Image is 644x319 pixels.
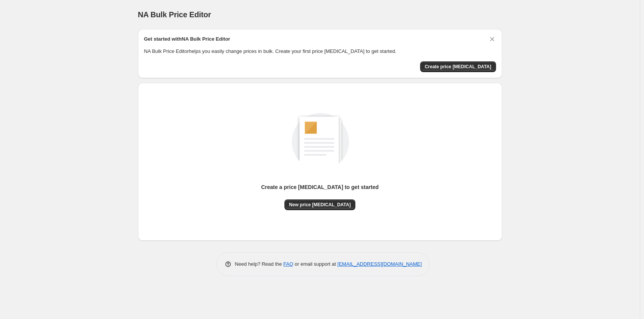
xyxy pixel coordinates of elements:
a: FAQ [283,261,293,267]
button: New price [MEDICAL_DATA] [284,199,355,210]
span: NA Bulk Price Editor [138,10,211,19]
h2: Get started with NA Bulk Price Editor [144,35,230,43]
span: Need help? Read the [235,261,284,267]
span: or email support at [293,261,337,267]
button: Dismiss card [488,35,496,43]
span: New price [MEDICAL_DATA] [289,202,351,208]
span: Create price [MEDICAL_DATA] [425,64,491,70]
p: NA Bulk Price Editor helps you easily change prices in bulk. Create your first price [MEDICAL_DAT... [144,48,496,55]
p: Create a price [MEDICAL_DATA] to get started [261,183,379,191]
button: Create price change job [420,61,496,72]
a: [EMAIL_ADDRESS][DOMAIN_NAME] [337,261,422,267]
